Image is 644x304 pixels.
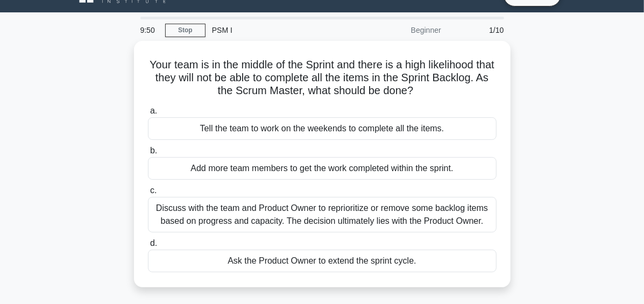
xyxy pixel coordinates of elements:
[148,157,497,180] div: Add more team members to get the work completed within the sprint.
[150,238,157,248] span: d.
[206,19,353,41] div: PSM I
[448,19,511,41] div: 1/10
[148,197,497,232] div: Discuss with the team and Product Owner to reprioritize or remove some backlog items based on pro...
[148,117,497,140] div: Tell the team to work on the weekends to complete all the items.
[148,250,497,272] div: Ask the Product Owner to extend the sprint cycle.
[147,58,498,98] h5: Your team is in the middle of the Sprint and there is a high likelihood that they will not be abl...
[134,19,165,41] div: 9:50
[165,24,206,37] a: Stop
[353,19,448,41] div: Beginner
[150,186,157,195] span: c.
[150,106,157,115] span: a.
[150,146,157,155] span: b.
